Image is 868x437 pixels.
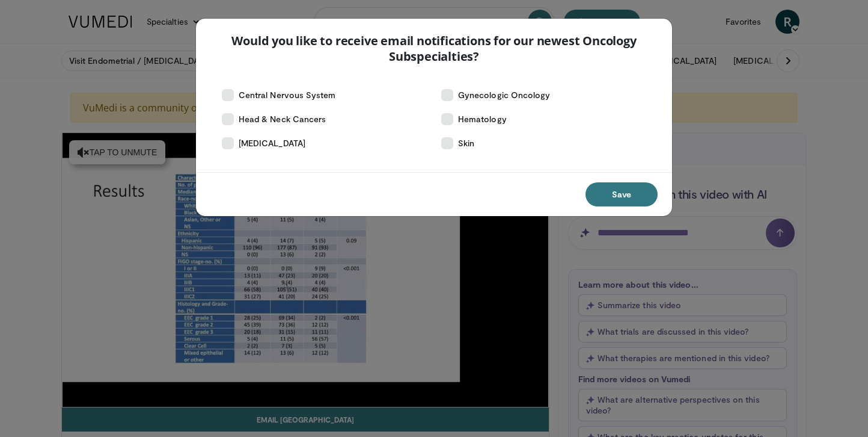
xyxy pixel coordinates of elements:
[239,113,326,125] span: Head & Neck Cancers
[585,182,658,206] button: Save
[239,137,305,149] span: [MEDICAL_DATA]
[458,89,550,101] span: Gynecologic Oncology
[210,33,658,64] p: Would you like to receive email notifications for our newest Oncology Subspecialties?
[239,89,336,101] span: Central Nervous System
[458,113,507,125] span: Hematology
[458,137,474,149] span: Skin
